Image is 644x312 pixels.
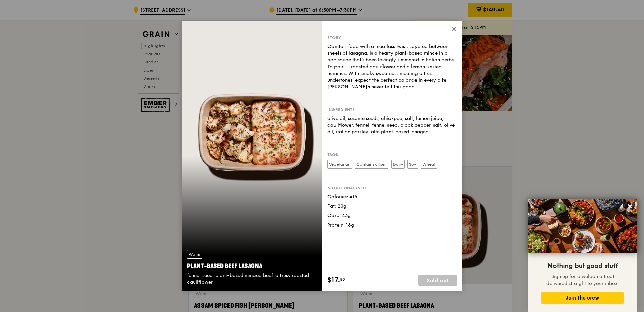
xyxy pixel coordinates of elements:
[327,35,457,41] div: Story
[187,250,202,259] div: Warm
[391,160,405,169] label: Dairy
[327,152,457,157] div: Tags
[355,160,388,169] label: Contains allium
[528,199,637,253] img: DSC07876-Edit02-Large.jpeg
[327,222,457,229] div: Protein: 16g
[547,262,618,270] span: Nothing but good stuff
[546,274,619,286] span: Sign up for a welcome treat delivered straight to your inbox.
[541,292,624,304] button: Join the crew
[421,160,437,169] label: Wheat
[327,193,457,200] div: Calories: 416
[340,277,345,282] span: 50
[327,43,457,90] div: Comfort food with a meatless twist. Layered between sheets of lasagna, is a hearty plant-based mi...
[327,160,352,169] label: Vegetarian
[327,275,340,285] span: $17.
[327,212,457,219] div: Carb: 43g
[327,107,457,112] div: Ingredients
[327,185,457,191] div: Nutritional info
[327,203,457,210] div: Fat: 20g
[625,201,636,212] button: Close
[327,115,457,135] div: olive oil, sesame seeds, chickpea, salt, lemon juice, cauliflower, fennel, fennel seed, black pep...
[187,261,317,271] div: Plant-Based Beef Lasagna
[407,160,418,169] label: Soy
[187,272,317,286] div: fennel seed, plant-based minced beef, citrusy roasted cauliflower
[418,275,457,286] div: Sold out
